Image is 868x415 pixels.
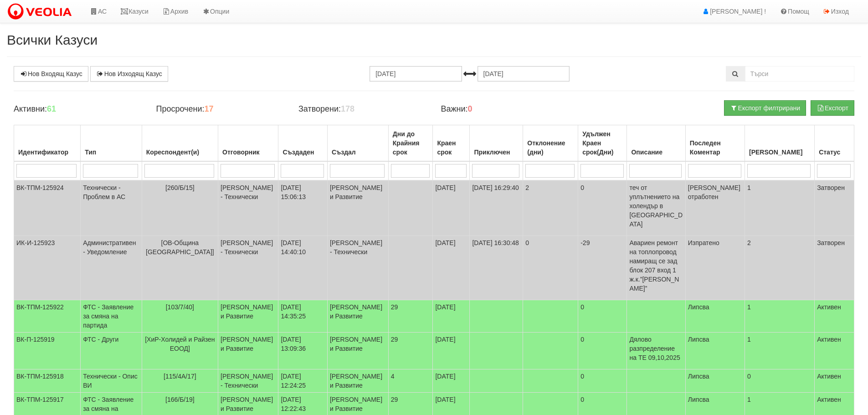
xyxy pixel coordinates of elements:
p: Дялово разпределение на ТЕ 09,10,2025 [629,335,683,362]
span: [103/7/40] [166,303,194,311]
span: 29 [391,396,398,403]
td: ВК-ТПМ-125924 [14,180,81,236]
td: [DATE] [433,369,470,393]
span: 4 [391,373,395,380]
td: 0 [578,300,627,333]
th: Краен срок: No sort applied, activate to apply an ascending sort [433,125,470,162]
h4: Просрочени: [156,105,284,114]
td: [PERSON_NAME] и Развитие [327,180,388,236]
div: Отклонение (дни) [525,137,575,159]
td: [DATE] 14:40:10 [278,236,327,300]
td: [DATE] [433,333,470,369]
span: Липсва [688,303,709,311]
td: ВК-П-125919 [14,333,81,369]
span: 29 [391,303,398,311]
th: Създал: No sort applied, activate to apply an ascending sort [327,125,388,162]
td: 2 [745,236,814,300]
td: Административен - Уведомление [81,236,142,300]
p: теч от уплътнението на холендър в [GEOGRAPHIC_DATA] [629,183,683,229]
img: VeoliaLogo.png [7,2,76,21]
th: Удължен Краен срок(Дни): No sort applied, activate to apply an ascending sort [578,125,627,162]
td: [PERSON_NAME] и Развитие [218,333,278,369]
td: 0 [523,236,578,300]
span: [115/4А/17] [164,373,196,380]
th: Описание: No sort applied, activate to apply an ascending sort [627,125,685,162]
th: Приключен: No sort applied, activate to apply an ascending sort [470,125,523,162]
div: Краен срок [435,137,467,159]
td: [DATE] 12:24:25 [278,369,327,393]
th: Кореспондент(и): No sort applied, activate to apply an ascending sort [142,125,218,162]
div: Тип [83,146,139,159]
b: 178 [341,104,354,113]
div: Удължен Краен срок(Дни) [580,128,624,159]
td: [PERSON_NAME] - Технически [218,180,278,236]
td: [DATE] 15:06:13 [278,180,327,236]
div: Статус [817,146,852,159]
td: 1 [745,300,814,333]
td: 0 [578,180,627,236]
span: [ОВ-Община [GEOGRAPHIC_DATA]] [146,239,214,256]
td: ФТС - Други [81,333,142,369]
div: [PERSON_NAME] [747,146,812,159]
td: 0 [578,369,627,393]
td: 1 [745,180,814,236]
div: Описание [629,146,683,159]
th: Създаден: No sort applied, activate to apply an ascending sort [278,125,327,162]
td: [DATE] 16:29:40 [470,180,523,236]
h2: Всички Казуси [7,32,861,47]
h4: Затворени: [298,105,427,114]
span: Липсва [688,396,709,403]
span: [260/Б/15] [165,184,195,191]
b: 17 [204,104,213,113]
td: Технически - Проблем в АС [81,180,142,236]
div: Създаден [281,146,324,159]
td: [DATE] 16:30:48 [470,236,523,300]
a: Нов Входящ Казус [14,66,88,82]
td: [DATE] [433,180,470,236]
td: Активен [815,300,854,333]
td: [PERSON_NAME] и Развитие [327,300,388,333]
td: ВК-ТПМ-125922 [14,300,81,333]
button: Експорт филтрирани [724,100,806,116]
th: Отговорник: No sort applied, activate to apply an ascending sort [218,125,278,162]
div: Създал [330,146,386,159]
td: Технически - Опис ВИ [81,369,142,393]
td: ИК-И-125923 [14,236,81,300]
span: Изпратено [688,239,719,246]
td: [DATE] 14:35:25 [278,300,327,333]
div: Кореспондент(и) [144,146,216,159]
td: 1 [745,333,814,369]
td: Затворен [815,180,854,236]
span: Липсва [688,336,709,343]
h4: Важни: [441,105,569,114]
a: Нов Изходящ Казус [90,66,168,82]
td: [DATE] 13:09:36 [278,333,327,369]
b: 0 [468,104,473,113]
h4: Активни: [14,105,142,114]
b: 61 [47,104,56,113]
td: Активен [815,333,854,369]
button: Експорт [811,100,854,116]
th: Статус: No sort applied, activate to apply an ascending sort [815,125,854,162]
div: Приключен [472,146,520,159]
td: [PERSON_NAME] - Технически [218,236,278,300]
th: Дни до Крайния срок: No sort applied, activate to apply an ascending sort [388,125,433,162]
td: [PERSON_NAME] - Технически [218,369,278,393]
td: ВК-ТПМ-125918 [14,369,81,393]
span: 29 [391,336,398,343]
td: Затворен [815,236,854,300]
p: Авариен ремонт на топлопровод намиращ се зад блок 207 вход 1 ж.к.”[PERSON_NAME]” [629,238,683,293]
td: 2 [523,180,578,236]
td: 0 [745,369,814,393]
span: [PERSON_NAME] отработен [688,184,740,200]
span: [ХиР-Холидей и Райзен ЕООД] [145,336,215,352]
div: Дни до Крайния срок [391,128,431,159]
input: Търсене по Идентификатор, Бл/Вх/Ап, Тип, Описание, Моб. Номер, Имейл, Файл, Коментар, [745,66,854,82]
td: [PERSON_NAME] - Технически [327,236,388,300]
th: Брой Файлове: No sort applied, activate to apply an ascending sort [745,125,814,162]
span: [166/Б/19] [165,396,195,403]
div: Последен Коментар [688,137,742,159]
td: ФТС - Заявление за смяна на партида [81,300,142,333]
div: Отговорник [221,146,276,159]
td: [DATE] [433,300,470,333]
